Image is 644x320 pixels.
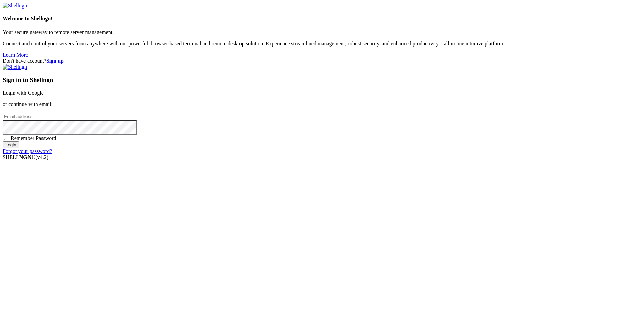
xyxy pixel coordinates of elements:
span: Remember Password [11,135,56,141]
b: NGN [19,154,32,160]
input: Login [3,141,19,148]
a: Login with Google [3,90,44,96]
span: 4.2.0 [36,154,49,160]
h4: Welcome to Shellngn! [3,16,641,22]
h3: Sign in to Shellngn [3,76,641,84]
input: Remember Password [4,136,8,140]
div: Don't have account? [3,58,641,64]
img: Shellngn [3,3,27,9]
a: Learn More [3,52,28,58]
a: Forgot your password? [3,148,52,154]
p: Your secure gateway to remote server management. [3,29,641,35]
p: or continue with email: [3,101,641,107]
span: SHELL © [3,154,48,160]
a: Sign up [46,58,64,64]
input: Email address [3,113,62,120]
img: Shellngn [3,64,27,70]
p: Connect and control your servers from anywhere with our powerful, browser-based terminal and remo... [3,41,641,47]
